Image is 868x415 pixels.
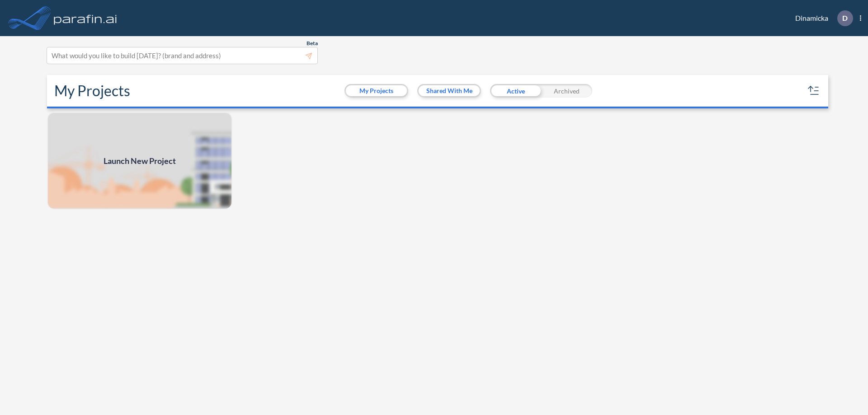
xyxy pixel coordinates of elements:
[490,84,541,98] div: Active
[54,82,130,99] h2: My Projects
[419,85,480,96] button: Shared With Me
[346,85,407,96] button: My Projects
[782,10,861,26] div: Dinamicka
[47,112,232,210] a: Launch New Project
[104,155,176,167] span: Launch New Project
[842,14,848,22] p: D
[52,9,119,27] img: logo
[307,40,318,47] span: Beta
[47,112,232,210] img: add
[807,84,821,98] button: sort
[541,84,592,98] div: Archived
